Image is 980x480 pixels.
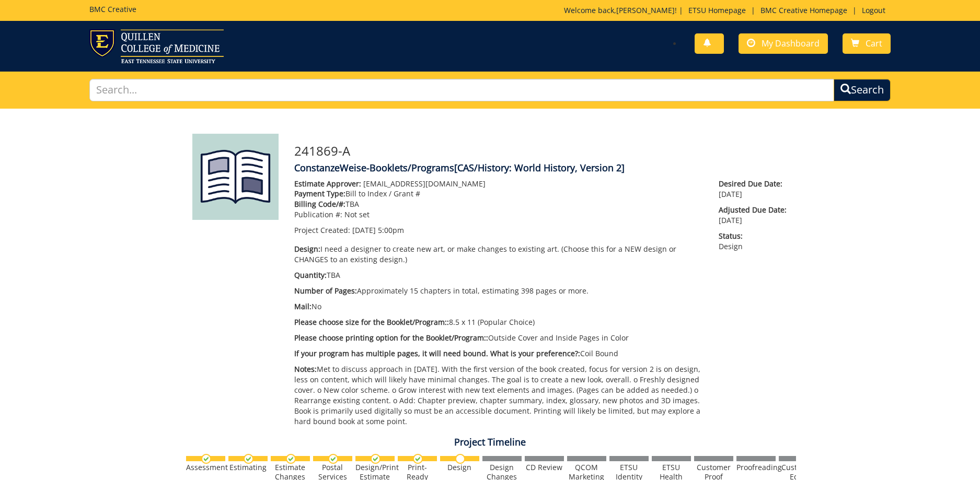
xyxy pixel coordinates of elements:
[719,205,788,215] span: Adjusted Due Date:
[294,348,704,359] p: Coil Bound
[228,463,268,472] div: Estimating
[440,463,479,472] div: Design
[328,454,338,464] img: checkmark
[294,189,704,199] p: Bill to Index / Grant #
[294,286,704,296] p: Approximately 15 chapters in total, estimating 398 pages or more.
[89,29,224,63] img: ETSU logo
[294,286,357,296] span: Number of Pages:
[294,244,320,254] span: Design:
[294,333,704,343] p: Outside Cover and Inside Pages in Color
[294,333,488,343] span: Please choose printing option for the Booklet/Program::
[294,301,704,312] p: No
[294,317,704,327] p: 8.5 x 11 (Popular Choice)
[719,231,788,252] p: Design
[843,33,891,54] a: Cart
[413,454,423,464] img: checkmark
[89,79,834,101] input: Search...
[719,205,788,226] p: [DATE]
[294,270,327,280] span: Quantity:
[294,244,704,265] p: I need a designer to create new art, or make changes to existing art. (Choose this for a NEW desi...
[294,225,350,235] span: Project Created:
[344,209,370,219] span: Not set
[866,38,882,49] span: Cart
[762,38,820,49] span: My Dashboard
[294,179,704,189] p: [EMAIL_ADDRESS][DOMAIN_NAME]
[185,437,796,448] h4: Project Timeline
[616,5,675,15] a: [PERSON_NAME]
[371,454,381,464] img: checkmark
[192,134,279,220] img: Product featured image
[455,454,465,464] img: no
[294,364,704,427] p: Met to discuss approach in [DATE]. With the first version of the book created, focus for version ...
[294,199,345,209] span: Billing Code/#:
[89,5,136,13] h5: BMC Creative
[834,79,891,101] button: Search
[244,454,253,464] img: checkmark
[294,179,361,189] span: Estimate Approver:
[739,33,828,54] a: My Dashboard
[294,301,312,311] span: Mail:
[294,209,342,219] span: Publication #:
[719,231,788,241] span: Status:
[294,144,788,158] h3: 241869-A
[201,454,211,464] img: checkmark
[454,161,625,174] span: [CAS/History: World History, Version 2]
[286,454,296,464] img: checkmark
[294,270,704,280] p: TBA
[736,463,776,472] div: Proofreading
[564,5,891,16] p: Welcome back, ! | | |
[294,199,704,209] p: TBA
[719,179,788,200] p: [DATE]
[857,5,891,15] a: Logout
[352,225,404,235] span: [DATE] 5:00pm
[755,5,852,15] a: BMC Creative Homepage
[719,179,788,189] span: Desired Due Date:
[683,5,751,15] a: ETSU Homepage
[294,189,345,198] span: Payment Type:
[525,463,564,472] div: CD Review
[294,348,580,358] span: If your program has multiple pages, it will need bound. What is your preference?:
[294,364,317,374] span: Notes:
[186,463,225,472] div: Assessment
[294,163,788,173] h4: ConstanzeWeise-Booklets/Programs
[294,317,449,327] span: Please choose size for the Booklet/Program::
